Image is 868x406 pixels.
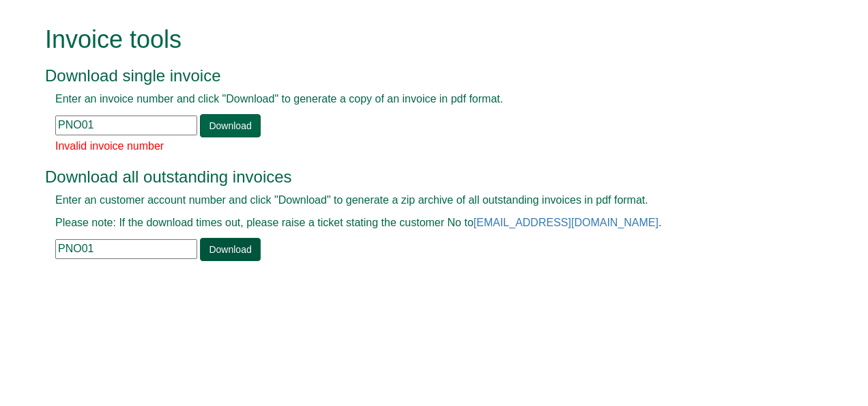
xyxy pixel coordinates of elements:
p: Please note: If the download times out, please raise a ticket stating the customer No to . [55,215,782,231]
h3: Download single invoice [45,67,792,85]
a: Download [200,114,260,137]
p: Enter an invoice number and click "Download" to generate a copy of an invoice in pdf format. [55,92,782,107]
h3: Download all outstanding invoices [45,168,792,186]
p: Enter an customer account number and click "Download" to generate a zip archive of all outstandin... [55,193,782,208]
a: [EMAIL_ADDRESS][DOMAIN_NAME] [474,217,659,228]
span: Invalid invoice number [55,140,164,152]
h1: Invoice tools [45,26,792,53]
input: e.g. BLA02 [55,239,197,259]
input: e.g. INV1234 [55,116,197,135]
a: Download [200,238,260,261]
